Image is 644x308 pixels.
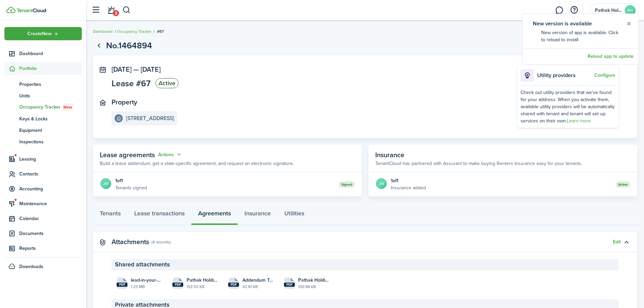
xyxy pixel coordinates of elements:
[17,8,46,13] img: TenantCloud
[284,278,295,289] file-icon: File
[568,4,580,16] button: Open resource center
[27,31,52,36] span: Create New
[117,283,127,287] file-extension: pdf
[284,283,295,287] file-extension: pdf
[156,78,178,88] status: Active
[115,184,147,191] p: Tenants signed
[100,178,111,189] avatar-text: JW
[105,2,118,19] a: Notifications
[106,39,152,52] h1: No.1464894
[158,151,183,159] button: Open menu
[19,185,82,192] span: Accounting
[4,124,82,136] a: Equipment
[19,170,82,177] span: Contacts
[122,4,131,16] button: Search
[595,8,622,13] span: Pathak Holding LLC
[187,284,218,290] file-size: 132.53 KB
[621,236,632,248] button: Toggle accordion
[533,20,619,28] notify-title: New version is available
[238,205,278,225] a: Insurance
[151,239,171,245] panel-main-subtitle: (4 records)
[172,278,183,289] file-icon: File
[4,27,82,40] button: Open menu
[594,73,615,78] button: Configure
[93,205,127,225] a: Tenants
[112,238,149,246] panel-main-title: Attachments
[228,278,239,289] file-icon: File
[19,103,82,111] span: Occupancy Tracker
[19,81,82,88] span: Properties
[588,54,634,59] button: Reload app to update
[19,156,82,163] span: Leasing
[375,177,387,191] a: JW
[19,115,82,122] span: Keys & Locks
[521,89,615,124] div: Check out utility providers that we've found for your address. When you activate them, available ...
[537,71,593,79] p: Utility providers
[19,200,82,207] span: Maintenance
[391,177,426,184] div: 1 of 1
[242,284,274,290] file-size: 42.61 KB
[141,64,161,74] span: [DATE]
[19,50,82,57] span: Dashboard
[172,283,183,287] file-extension: pdf
[117,28,151,34] a: Occupancy Tracker
[4,47,82,60] a: Dashboard
[113,10,119,16] span: 3
[242,277,274,284] span: Addendum To Allow Tenant To Alter Property_Wright_408-B_[DATE] 13:07:17.pdf
[4,136,82,147] a: Inspections
[375,150,404,160] span: Insurance
[4,101,82,113] a: Occupancy TrackerNew
[376,178,387,189] avatar-text: JW
[112,64,132,74] span: [DATE]
[115,177,147,184] div: 1 of 1
[127,205,191,225] a: Lease transactions
[4,90,82,101] a: Units
[112,79,150,88] span: Lease #67
[298,284,330,290] file-size: 130.98 KB
[523,29,639,43] notify-body: New version of app is available. Click to reload to install
[133,64,139,74] span: —
[228,283,239,287] file-extension: pdf
[625,5,636,16] avatar-text: PH
[616,181,630,188] status: Active
[19,138,82,145] span: Inspections
[391,184,426,191] p: Insurance added
[19,65,82,72] span: Portfolio
[187,277,218,284] span: Pathak Holding Lease Template_Wright_408-B_[DATE] 11:11:23.pdf
[131,284,162,290] file-size: 1.23 MB
[100,177,112,191] a: JW
[339,181,355,188] status: Signed
[4,78,82,90] a: Properties
[613,239,621,245] button: Edit
[19,92,82,99] span: Units
[4,113,82,124] a: Keys & Locks
[112,259,619,270] panel-main-section-header: Shared attachments
[89,4,102,17] button: Open sidebar
[157,28,164,34] span: #67
[19,127,82,134] span: Equipment
[158,151,183,159] button: Actions
[553,2,566,19] a: Messaging
[298,277,330,284] span: Pathak Holding Lease Template_Wright_408-B_[DATE] 13:07:17.pdf
[100,150,155,160] span: Lease agreements
[278,205,311,225] a: Utilities
[19,215,82,222] span: Calendar
[117,278,127,289] file-icon: File
[4,242,82,255] a: Reports
[126,115,174,121] e-details-info-title: [STREET_ADDRESS]
[93,40,104,51] a: Go back
[19,263,43,270] span: Downloads
[19,245,82,252] span: Reports
[112,98,137,106] panel-main-title: Property
[567,117,591,124] a: Learn more
[100,160,294,167] p: Build a lease addendum, get a state-specific agreement, and request an electronic signature.
[64,104,72,110] span: New
[624,19,634,28] button: Close notify
[93,28,113,34] a: Dashboard
[375,160,582,167] p: TenantCloud has partnered with Assurant to make buying Renters Insurance easy for your tenants.
[19,230,82,237] span: Documents
[6,7,16,13] img: TenantCloud
[131,277,162,284] span: lead-in-your-home-portrait-color-2020-508.pdf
